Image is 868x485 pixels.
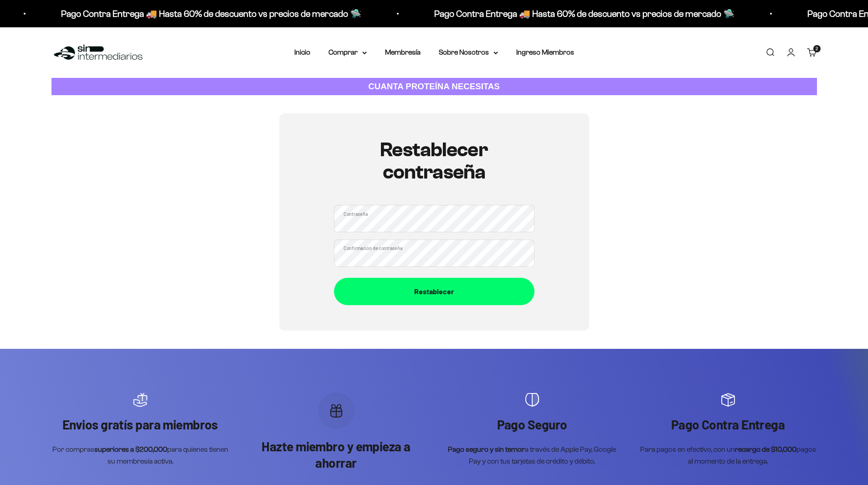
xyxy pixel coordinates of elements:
a: Inicio [294,48,310,56]
p: Pago Contra Entrega 🚚 Hasta 60% de descuento vs precios de mercado 🛸 [431,6,731,21]
p: Pago Contra Entrega [639,416,817,433]
a: Ingreso Miembros [516,48,574,56]
a: Membresía [385,48,421,56]
summary: Sobre Nosotros [439,46,498,58]
div: Artículo 1 de 4 [51,393,229,467]
div: Restablecer [352,286,516,297]
strong: superiores a $200,000 [94,445,167,453]
a: CUANTA PROTEÍNA NECESITAS [51,78,817,96]
p: Para pagos en efectivo, con un pagos al momento de la entrega. [639,444,817,467]
div: Artículo 3 de 4 [443,393,621,467]
button: Restablecer [334,278,534,305]
strong: Pago seguro y sin temor [448,445,525,453]
p: Pago Contra Entrega 🚚 Hasta 60% de descuento vs precios de mercado 🛸 [57,6,358,21]
p: Por compras para quienes tienen su membresía activa. [51,444,229,467]
p: a través de Apple Pay, Google Pay y con tus tarjetas de crédito y débito. [443,444,621,467]
h1: Restablecer contraseña [334,139,534,183]
summary: Comprar [329,46,367,58]
strong: CUANTA PROTEÍNA NECESITAS [368,82,500,91]
div: Artículo 4 de 4 [639,393,817,467]
p: Envios gratís para miembros [51,416,229,433]
p: Hazte miembro y empieza a ahorrar [247,438,425,471]
strong: recargo de $10,000 [735,445,796,453]
p: Pago Seguro [443,416,621,433]
span: 2 [816,46,818,51]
